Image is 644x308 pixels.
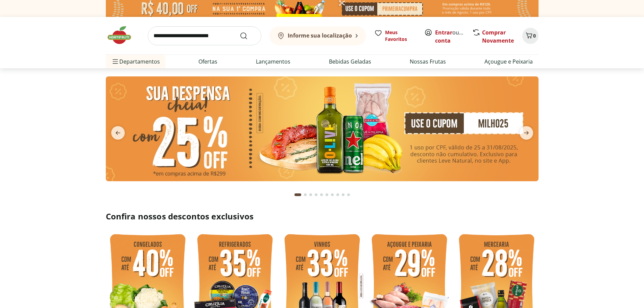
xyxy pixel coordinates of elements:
img: Hortifruti [106,25,140,45]
span: ou [435,28,465,45]
button: Menu [111,53,119,70]
button: Carrinho [522,28,539,44]
button: Go to page 5 from fs-carousel [319,187,324,203]
a: Ofertas [198,57,217,66]
a: Entrar [435,29,452,36]
button: Go to page 4 from fs-carousel [313,187,319,203]
input: search [148,26,261,45]
span: 0 [533,32,536,39]
button: Go to page 6 from fs-carousel [324,187,330,203]
button: Current page from fs-carousel [293,187,303,203]
button: Submit Search [240,32,256,40]
a: Açougue e Peixaria [484,57,533,66]
b: Informe sua localização [288,32,352,39]
img: cupom [106,76,539,181]
a: Meus Favoritos [374,29,416,43]
button: Go to page 9 from fs-carousel [340,187,346,203]
button: Go to page 10 from fs-carousel [346,187,351,203]
a: Criar conta [435,29,472,44]
span: Meus Favoritos [385,29,416,43]
button: Informe sua localização [269,26,366,45]
span: Departamentos [111,53,160,70]
button: Go to page 8 from fs-carousel [335,187,340,203]
a: Bebidas Geladas [329,57,371,66]
button: next [514,126,539,140]
a: Lançamentos [256,57,290,66]
button: Go to page 2 from fs-carousel [303,187,308,203]
button: previous [106,126,130,140]
h2: Confira nossos descontos exclusivos [106,211,539,222]
a: Comprar Novamente [482,29,514,44]
button: Go to page 3 from fs-carousel [308,187,313,203]
a: Nossas Frutas [410,57,446,66]
button: Go to page 7 from fs-carousel [330,187,335,203]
